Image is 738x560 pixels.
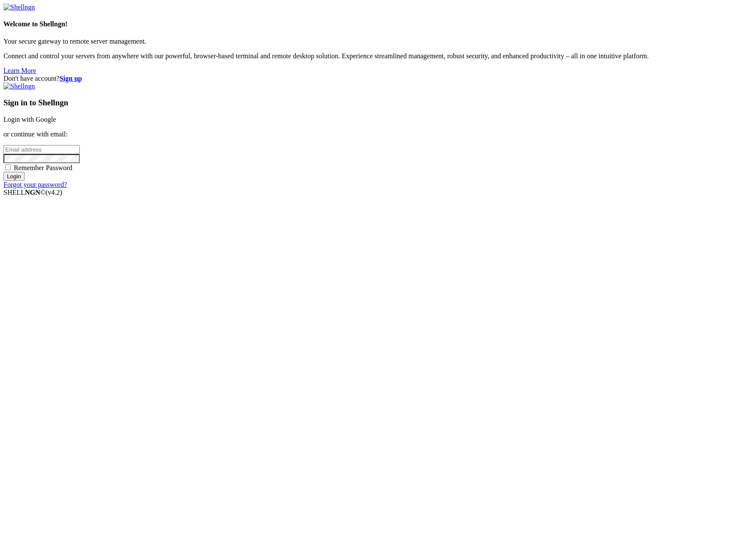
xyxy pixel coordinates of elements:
h4: Welcome to Shellngn! [3,20,735,28]
a: Learn More [3,67,36,74]
img: Shellngn [3,3,35,11]
p: Connect and control your servers from anywhere with our powerful, browser-based terminal and remo... [3,52,735,60]
input: Remember Password [5,165,11,170]
input: Login [3,172,25,181]
a: Login with Google [3,116,56,123]
b: NGN [25,189,41,196]
p: or continue with email: [3,130,735,138]
h3: Sign in to Shellngn [3,98,735,108]
a: Sign up [60,75,82,82]
a: Forgot your password? [3,181,67,188]
span: 4.2.0 [46,189,63,196]
span: SHELL © [3,189,62,196]
img: Shellngn [3,82,35,90]
div: Don't have account? [3,75,735,82]
p: Your secure gateway to remote server management. [3,38,735,45]
input: Email address [3,145,80,154]
span: Remember Password [14,164,72,171]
